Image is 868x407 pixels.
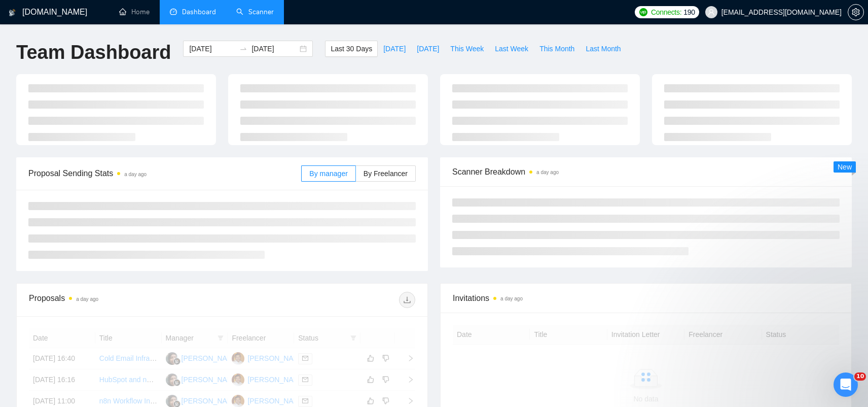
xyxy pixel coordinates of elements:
span: Invitations [453,292,839,304]
span: Proposal Sending Stats [28,167,301,180]
button: This Month [534,41,580,57]
span: By manager [309,169,347,178]
span: 190 [683,7,695,18]
time: a day ago [536,169,559,175]
button: Last Month [580,41,626,57]
span: user [708,9,715,16]
span: This Month [539,43,574,54]
button: Last 30 Days [325,41,378,57]
input: End date [251,43,298,54]
span: This Week [450,43,484,54]
img: logo [9,5,16,21]
img: upwork-logo.png [639,8,647,16]
span: swap-right [239,45,247,53]
span: Last Month [586,43,621,54]
span: Scanner Breakdown [452,165,840,178]
span: Last Week [495,43,528,54]
span: [DATE] [383,43,406,54]
span: 10 [854,372,866,381]
time: a day ago [500,296,523,301]
span: Connects: [651,7,681,18]
button: [DATE] [411,41,445,57]
span: Last 30 Days [331,43,372,54]
span: dashboard [170,8,177,15]
a: searchScanner [236,8,274,16]
span: setting [848,8,863,16]
input: Start date [189,43,235,54]
div: Proposals [29,292,222,308]
iframe: Intercom live chat [834,372,858,397]
button: This Week [445,41,489,57]
span: [DATE] [417,43,439,54]
time: a day ago [76,296,98,302]
button: [DATE] [378,41,411,57]
time: a day ago [124,172,147,177]
button: Last Week [489,41,534,57]
a: setting [848,8,864,16]
h1: Team Dashboard [16,41,171,64]
span: Dashboard [182,8,216,16]
span: New [838,163,852,171]
button: setting [848,4,864,20]
a: homeHome [119,8,150,16]
span: By Freelancer [364,169,408,178]
span: to [239,45,247,53]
